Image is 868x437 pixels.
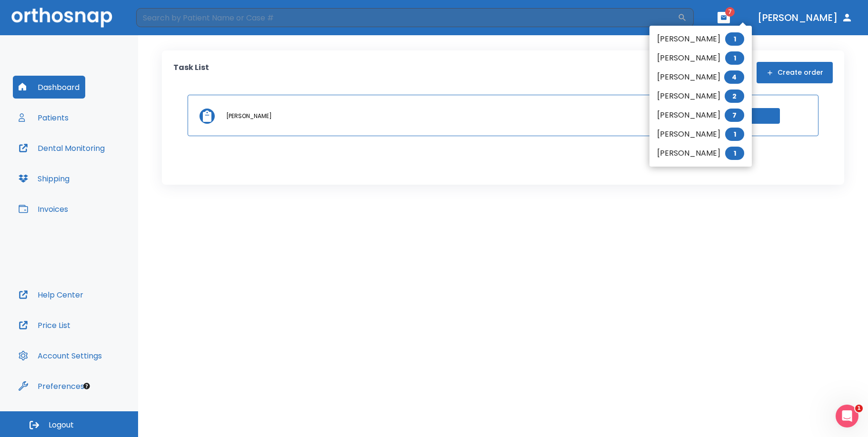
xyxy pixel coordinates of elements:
span: 4 [724,70,744,84]
span: 2 [725,89,744,103]
li: [PERSON_NAME] [649,49,752,68]
span: 1 [855,405,863,412]
li: [PERSON_NAME] [649,87,752,106]
li: [PERSON_NAME] [649,30,752,49]
span: 1 [725,51,744,65]
span: 1 [725,32,744,46]
li: [PERSON_NAME] [649,68,752,87]
iframe: Intercom live chat [836,405,858,427]
span: 1 [725,147,744,160]
span: 7 [725,109,744,122]
li: [PERSON_NAME] [649,144,752,163]
li: [PERSON_NAME] [649,125,752,144]
li: [PERSON_NAME] [649,106,752,125]
span: 1 [725,128,744,141]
